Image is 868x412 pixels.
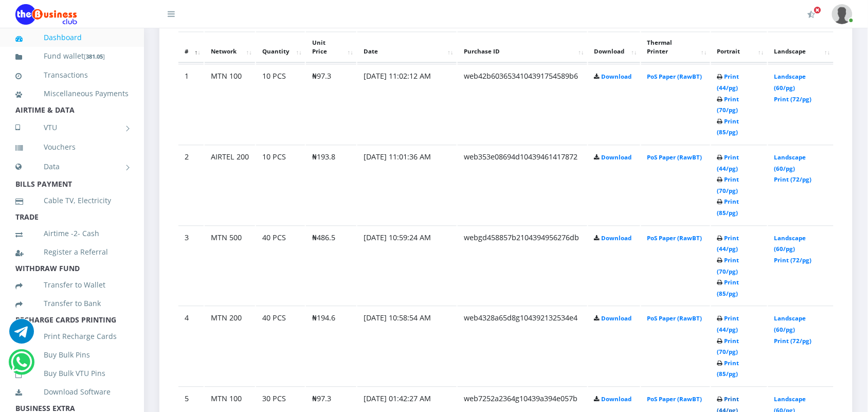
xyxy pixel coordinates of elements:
[717,256,739,275] a: Print (70/pg)
[647,153,702,161] a: PoS Paper (RawBT)
[84,52,105,60] small: [ ]
[256,31,305,63] th: Quantity: activate to sort column ascending
[602,153,632,161] a: Download
[458,306,587,385] td: web4328a65d8g104392132534e4
[178,225,204,305] td: 3
[647,314,702,322] a: PoS Paper (RawBT)
[15,189,129,212] a: Cable TV, Electricity
[458,64,587,144] td: web42b6036534104391754589b6
[602,234,632,242] a: Download
[15,240,129,264] a: Register a Referral
[588,31,640,63] th: Download: activate to sort column ascending
[717,359,739,378] a: Print (85/pg)
[205,64,255,144] td: MTN 100
[15,362,129,385] a: Buy Bulk VTU Pins
[458,145,587,224] td: web353e08694d10439461417872
[814,6,822,14] span: Activate Your Membership
[717,314,739,333] a: Print (44/pg)
[256,306,305,385] td: 40 PCS
[256,145,305,224] td: 10 PCS
[641,31,710,63] th: Thermal Printer: activate to sort column ascending
[711,31,767,63] th: Portrait: activate to sort column ascending
[357,306,457,385] td: [DATE] 10:58:54 AM
[832,4,853,24] img: User
[15,292,129,315] a: Transfer to Bank
[602,73,632,80] a: Download
[9,327,34,344] a: Chat for support
[178,145,204,224] td: 2
[306,145,356,224] td: ₦193.8
[178,64,204,144] td: 1
[15,222,129,245] a: Airtime -2- Cash
[256,64,305,144] td: 10 PCS
[205,145,255,224] td: AIRTEL 200
[178,31,204,63] th: #: activate to sort column descending
[15,135,129,159] a: Vouchers
[15,26,129,49] a: Dashboard
[15,273,129,297] a: Transfer to Wallet
[178,306,204,385] td: 4
[717,117,739,136] a: Print (85/pg)
[86,52,103,60] b: 381.05
[647,395,702,403] a: PoS Paper (RawBT)
[458,31,587,63] th: Purchase ID: activate to sort column ascending
[357,225,457,305] td: [DATE] 10:59:24 AM
[774,337,812,345] a: Print (72/pg)
[15,343,129,367] a: Buy Bulk Pins
[774,175,812,183] a: Print (72/pg)
[602,314,632,322] a: Download
[306,31,356,63] th: Unit Price: activate to sort column ascending
[15,44,129,68] a: Fund wallet[381.05]
[717,95,739,114] a: Print (70/pg)
[774,73,806,92] a: Landscape (60/pg)
[205,31,255,63] th: Network: activate to sort column ascending
[717,337,739,356] a: Print (70/pg)
[768,31,834,63] th: Landscape: activate to sort column ascending
[647,234,702,242] a: PoS Paper (RawBT)
[647,73,702,80] a: PoS Paper (RawBT)
[774,153,806,172] a: Landscape (60/pg)
[357,145,457,224] td: [DATE] 11:01:36 AM
[15,115,129,140] a: VTU
[15,63,129,87] a: Transactions
[306,306,356,385] td: ₦194.6
[15,380,129,404] a: Download Software
[774,256,812,264] a: Print (72/pg)
[15,4,77,25] img: Logo
[357,64,457,144] td: [DATE] 11:02:12 AM
[717,234,739,253] a: Print (44/pg)
[717,153,739,172] a: Print (44/pg)
[205,225,255,305] td: MTN 500
[306,225,356,305] td: ₦486.5
[774,234,806,253] a: Landscape (60/pg)
[602,395,632,403] a: Download
[306,64,356,144] td: ₦97.3
[774,95,812,103] a: Print (72/pg)
[256,225,305,305] td: 40 PCS
[11,357,32,374] a: Chat for support
[15,82,129,105] a: Miscellaneous Payments
[717,175,739,194] a: Print (70/pg)
[458,225,587,305] td: webgd458857b2104394956276db
[205,306,255,385] td: MTN 200
[717,73,739,92] a: Print (44/pg)
[15,325,129,348] a: Print Recharge Cards
[808,10,816,19] i: Activate Your Membership
[357,31,457,63] th: Date: activate to sort column ascending
[774,314,806,333] a: Landscape (60/pg)
[15,154,129,180] a: Data
[717,278,739,297] a: Print (85/pg)
[717,198,739,217] a: Print (85/pg)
